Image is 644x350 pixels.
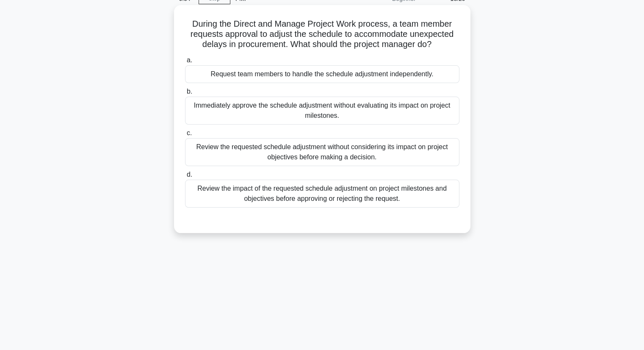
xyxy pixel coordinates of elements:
span: b. [187,88,192,95]
div: Request team members to handle the schedule adjustment independently. [185,65,459,83]
span: c. [187,129,192,136]
h5: During the Direct and Manage Project Work process, a team member requests approval to adjust the ... [184,19,460,50]
div: Immediately approve the schedule adjustment without evaluating its impact on project milestones. [185,97,459,125]
span: d. [187,171,192,178]
div: Review the impact of the requested schedule adjustment on project milestones and objectives befor... [185,180,459,208]
div: Review the requested schedule adjustment without considering its impact on project objectives bef... [185,138,459,166]
span: a. [187,56,192,64]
